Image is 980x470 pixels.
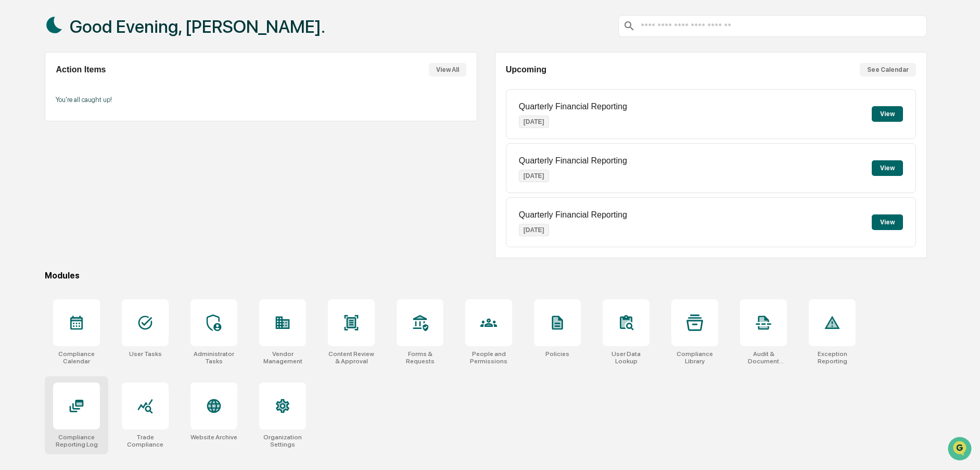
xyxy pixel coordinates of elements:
button: Start new chat [177,83,189,95]
div: Organization Settings [259,434,306,448]
button: View [872,106,903,122]
p: Quarterly Financial Reporting [519,156,627,166]
div: User Data Lookup [603,350,650,365]
p: [DATE] [519,224,549,236]
div: Website Archive [190,434,237,441]
span: Attestations [86,131,129,142]
p: Quarterly Financial Reporting [519,210,627,220]
div: We're available if you need us! [35,90,132,98]
img: 1746055101610-c473b297-6a78-478c-a979-82029cc54cd1 [10,80,29,98]
p: How can we help? [10,22,189,39]
div: Exception Reporting [809,350,856,365]
div: Forms & Requests [397,350,443,365]
button: View [872,160,903,176]
a: Powered byPylon [73,176,126,184]
span: Preclearance [21,131,67,142]
div: Start new chat [35,80,171,90]
div: Trade Compliance [122,434,169,448]
h1: Good Evening, [PERSON_NAME]. [70,16,325,37]
a: 🔎Data Lookup [6,147,70,166]
h2: Upcoming [506,65,546,74]
div: 🖐️ [10,132,19,141]
span: Pylon [104,176,126,184]
div: 🗄️ [75,132,84,141]
div: Policies [545,350,569,358]
div: Administrator Tasks [190,350,237,365]
p: Quarterly Financial Reporting [519,102,627,111]
button: View [872,214,903,230]
p: You're all caught up! [56,96,466,104]
iframe: Open customer support [947,436,975,464]
div: 🔎 [10,152,19,160]
div: People and Permissions [465,350,512,365]
a: 🖐️Preclearance [6,127,71,146]
div: Vendor Management [259,350,306,365]
span: Data Lookup [21,151,66,161]
div: Modules [45,271,927,281]
button: See Calendar [860,63,916,77]
div: Compliance Library [671,350,718,365]
p: [DATE] [519,116,549,128]
div: Compliance Reporting Log [53,434,100,448]
button: View All [429,63,466,77]
a: 🗄️Attestations [71,127,133,146]
h2: Action Items [56,65,106,74]
div: Audit & Document Logs [740,350,787,365]
div: Content Review & Approval [328,350,375,365]
div: User Tasks [129,350,162,358]
div: Compliance Calendar [53,350,100,365]
p: [DATE] [519,170,549,182]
